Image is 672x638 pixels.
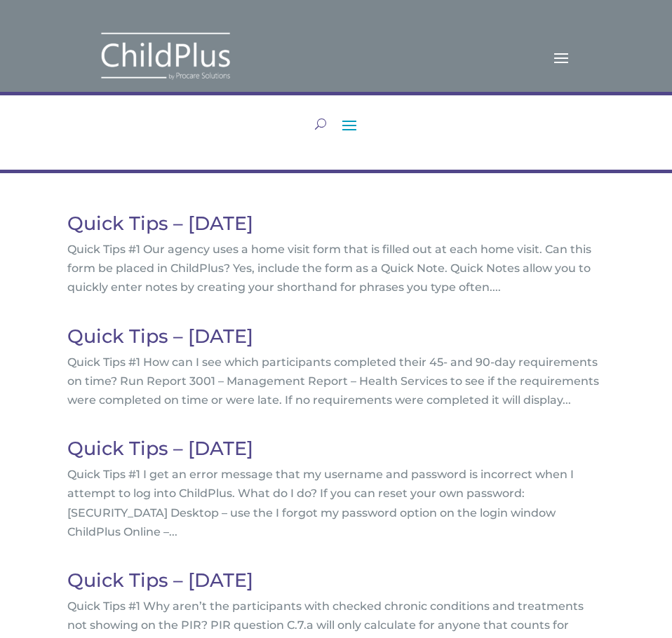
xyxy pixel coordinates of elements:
a: Quick Tips – [DATE] [67,569,253,592]
a: Quick Tips – [DATE] [67,325,253,348]
article: Quick Tips #1 How can I see which participants completed their 45- and 90-day requirements on tim... [67,327,605,410]
a: Quick Tips – [DATE] [67,212,253,235]
article: Quick Tips #1 Our agency uses a home visit form that is filled out at each home visit. Can this f... [67,214,605,297]
article: Quick Tips #1 I get an error message that my username and password is incorrect when I attempt to... [67,439,605,541]
a: Quick Tips – [DATE] [67,437,253,460]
